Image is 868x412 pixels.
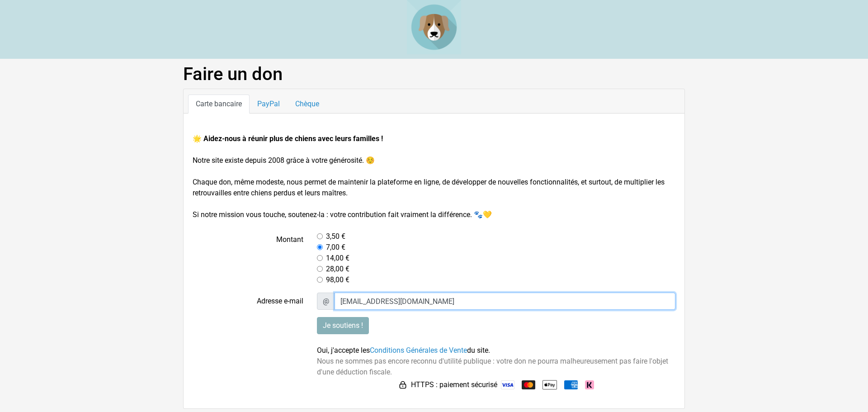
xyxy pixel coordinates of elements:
span: Nous ne sommes pas encore reconnu d'utilité publique : votre don ne pourra malheureusement pas fa... [317,357,668,376]
input: Je soutiens ! [317,317,369,334]
a: PayPal [250,95,288,114]
label: Adresse e-mail [186,293,310,310]
label: 3,50 € [326,231,345,242]
label: Montant [186,231,310,285]
img: HTTPS : paiement sécurisé [398,380,407,389]
a: Chèque [288,95,327,114]
label: 14,00 € [326,253,349,264]
img: Klarna [585,380,594,389]
strong: 🌟 Aidez-nous à réunir plus de chiens avec leurs familles ! [193,134,383,143]
img: Visa [501,380,514,389]
img: Mastercard [522,380,535,389]
h1: Faire un don [183,63,685,85]
img: Apple Pay [542,378,557,392]
span: @ [317,293,335,310]
form: Notre site existe depuis 2008 grâce à votre générosité. ☺️ Chaque don, même modeste, nous permet ... [193,133,675,392]
label: 7,00 € [326,242,345,253]
span: Oui, j'accepte les du site. [317,346,490,355]
a: Conditions Générales de Vente [370,346,467,355]
label: 28,00 € [326,264,349,275]
img: American Express [564,380,578,389]
a: Carte bancaire [188,95,250,114]
label: 98,00 € [326,275,349,285]
span: HTTPS : paiement sécurisé [411,379,497,390]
